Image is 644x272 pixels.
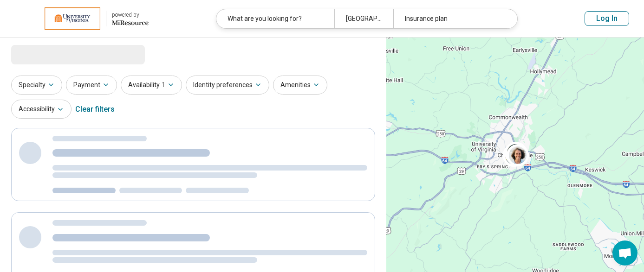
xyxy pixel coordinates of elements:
[162,80,165,90] span: 1
[121,76,182,95] button: Availability1
[273,76,327,95] button: Amenities
[186,76,269,95] button: Identity preferences
[11,45,89,63] span: Loading...
[11,76,62,95] button: Specialty
[75,98,115,120] div: Clear filters
[585,11,629,26] button: Log In
[216,9,334,28] div: What are you looking for?
[45,7,100,30] img: University of Virginia
[334,9,393,28] div: [GEOGRAPHIC_DATA], [GEOGRAPHIC_DATA]
[66,76,117,95] button: Payment
[393,9,511,28] div: Insurance plan
[15,7,149,30] a: University of Virginiapowered by
[11,100,72,119] button: Accessibility
[612,240,637,266] a: Open chat
[112,11,149,19] div: powered by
